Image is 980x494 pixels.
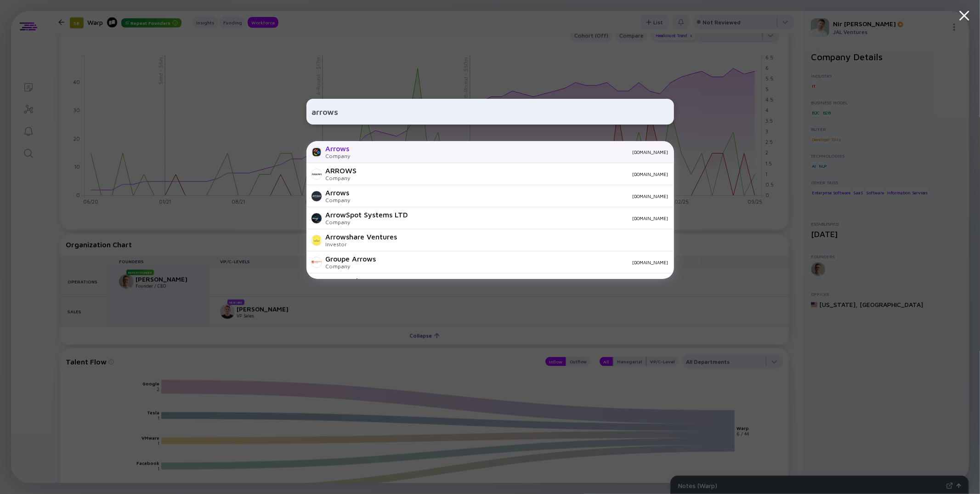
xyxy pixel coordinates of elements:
div: Groupe Arrows [326,255,376,263]
div: [DOMAIN_NAME] [364,171,668,177]
div: Arrowshare Ventures [326,233,397,241]
div: [DOMAIN_NAME] [358,149,668,155]
div: ARROWS [326,166,357,175]
div: Investor [326,241,397,248]
div: ArrowSpot Systems LTD [326,210,408,219]
div: Company [326,219,408,226]
div: [DOMAIN_NAME] [416,216,668,221]
div: Arrows [326,144,351,153]
div: Arrows [326,188,351,197]
div: [DOMAIN_NAME] [384,260,668,265]
div: Company [326,175,357,182]
div: Company [326,263,376,270]
div: [DOMAIN_NAME] [358,193,668,199]
div: Company [326,197,351,204]
div: Arrow Labs [326,277,364,285]
input: Search Company or Investor... [312,103,668,120]
div: Company [326,153,351,159]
